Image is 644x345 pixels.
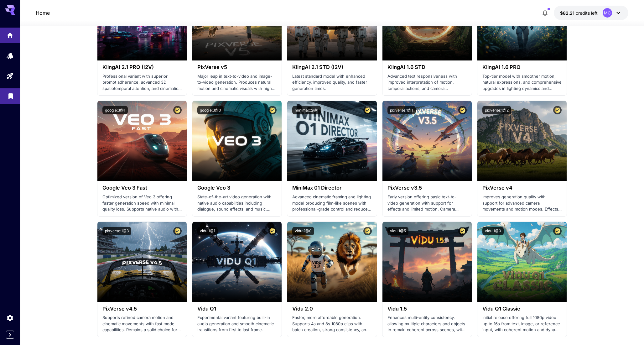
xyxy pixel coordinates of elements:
[197,194,277,212] p: State-of-the-art video generation with native audio capabilities including dialogue, sound effect...
[102,64,182,70] h3: KlingAI 2.1 PRO (I2V)
[482,185,562,191] h3: PixVerse v4
[7,90,14,98] div: Library
[6,52,14,60] div: Models
[603,8,612,18] div: MC
[292,106,321,114] button: minimax:2@1
[458,106,467,114] button: Certified Model – Vetted for best performance and includes a commercial license.
[482,315,562,333] p: Initial release offering full 1080p video up to 16s from text, image, or reference input, with co...
[387,315,467,333] p: Enhances multi-entity consistency, allowing multiple characters and objects to remain coherent ac...
[173,106,182,114] button: Certified Model – Vetted for best performance and includes a commercial license.
[197,227,218,235] button: vidu:1@1
[287,101,377,181] img: alt
[387,106,416,114] button: pixverse:1@1
[387,306,467,312] h3: Vidu 1.5
[192,222,282,302] img: alt
[387,194,467,212] p: Early version offering basic text-to-video generation with support for effects and limited motion...
[482,73,562,92] p: Top-tier model with smoother motion, natural expressions, and comprehensive upgrades in lighting ...
[382,101,472,181] img: alt
[102,194,182,212] p: Optimized version of Veo 3 offering faster generation speed with minimal quality loss. Supports n...
[560,10,598,16] div: $82.20627
[292,64,371,70] h3: KlingAI 2.1 STD (I2V)
[197,306,277,312] h3: Vidu Q1
[102,73,182,92] p: Professional variant with superior prompt adherence, advanced 3D spatiotemporal attention, and ci...
[268,227,277,235] button: Certified Model – Vetted for best performance and includes a commercial license.
[102,185,182,191] h3: Google Veo 3 Fast
[482,106,511,114] button: pixverse:1@2
[292,306,371,312] h3: Vidu 2.0
[560,10,576,16] span: $82.21
[576,10,598,16] span: credits left
[197,73,277,92] p: Major leap in text-to-video and image-to-video generation. Produces natural motion and cinematic ...
[477,101,567,181] img: alt
[553,106,562,114] button: Certified Model – Vetted for best performance and includes a commercial license.
[6,314,14,322] div: Settings
[6,72,14,80] div: Playground
[363,227,372,235] button: Certified Model – Vetted for best performance and includes a commercial license.
[387,73,467,92] p: Advanced text responsiveness with improved interpretation of motion, temporal actions, and camera...
[197,64,277,70] h3: PixVerse v5
[268,106,277,114] button: Certified Model – Vetted for best performance and includes a commercial license.
[292,315,371,333] p: Faster, more affordable generation. Supports 4s and 8s 1080p clips with batch creation, strong co...
[287,222,377,302] img: alt
[482,64,562,70] h3: KlingAI 1.6 PRO
[387,64,467,70] h3: KlingAI 1.6 STD
[102,306,182,312] h3: PixVerse v4.5
[554,6,628,20] button: $82.20627MC
[173,227,182,235] button: Certified Model – Vetted for best performance and includes a commercial license.
[6,331,14,339] button: Expand sidebar
[6,31,14,39] div: Home
[292,185,371,191] h3: MiniMax 01 Director
[482,306,562,312] h3: Vidu Q1 Classic
[292,73,371,92] p: Latest standard model with enhanced efficiency, improved quality, and faster generation times.
[97,222,187,302] img: alt
[197,185,277,191] h3: Google Veo 3
[192,101,282,181] img: alt
[36,9,50,17] nav: breadcrumb
[482,194,562,212] p: Improves generation quality with support for advanced camera movements and motion modes. Effects ...
[36,9,50,17] a: Home
[292,227,314,235] button: vidu:2@0
[292,194,371,212] p: Advanced cinematic framing and lighting model producing film-like scenes with professional-grade ...
[197,315,277,333] p: Experimental variant featuring built-in audio generation and smooth cinematic transitions from fi...
[458,227,467,235] button: Certified Model – Vetted for best performance and includes a commercial license.
[102,227,131,235] button: pixverse:1@3
[382,222,472,302] img: alt
[387,185,467,191] h3: PixVerse v3.5
[97,101,187,181] img: alt
[477,222,567,302] img: alt
[387,227,408,235] button: vidu:1@5
[553,227,562,235] button: Certified Model – Vetted for best performance and includes a commercial license.
[197,106,224,114] button: google:3@0
[102,106,128,114] button: google:3@1
[363,106,372,114] button: Certified Model – Vetted for best performance and includes a commercial license.
[102,315,182,333] p: Supports refined camera motion and cinematic movements with fast mode capabilities. Remains a sol...
[482,227,504,235] button: vidu:1@0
